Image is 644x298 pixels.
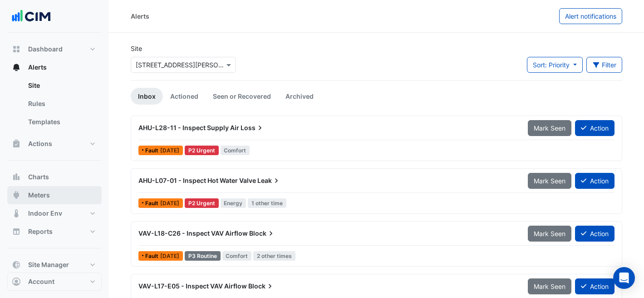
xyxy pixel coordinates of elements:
span: Actions [28,139,52,148]
span: 1 other time [248,198,286,208]
button: Action [575,226,615,242]
app-icon: Site Manager [12,260,21,269]
div: P2 Urgent [185,146,219,155]
a: Archived [278,88,321,105]
a: Seen or Recovered [206,88,278,105]
app-icon: Charts [12,172,21,182]
span: Alert notifications [565,12,616,20]
span: Fri 15-Aug-2025 11:00 AEST [160,200,179,207]
img: Company Logo [11,7,52,25]
app-icon: Dashboard [12,45,21,54]
span: Dashboard [28,45,63,54]
button: Indoor Env [7,204,102,222]
label: Site [131,44,142,53]
span: Comfort [221,146,250,155]
button: Site Manager [7,256,102,274]
button: Dashboard [7,40,102,58]
button: Account [7,273,102,291]
button: Filter [586,57,623,73]
span: Block [249,229,275,238]
span: Mark Seen [534,283,565,290]
button: Sort: Priority [527,57,583,73]
span: Meters [28,191,50,200]
span: AHU-L07-01 - Inspect Hot Water Valve [138,177,256,184]
button: Mark Seen [528,173,571,189]
app-icon: Indoor Env [12,209,21,218]
div: Open Intercom Messenger [613,267,635,289]
span: 2 other times [253,251,295,261]
div: P2 Urgent [185,198,219,208]
a: Templates [21,113,102,131]
a: Actioned [163,88,206,105]
button: Alerts [7,58,102,76]
app-icon: Reports [12,227,21,236]
span: Indoor Env [28,209,62,218]
span: Tue 19-Aug-2025 11:16 AEST [160,253,179,259]
span: VAV-L18-C26 - Inspect VAV Airflow [138,229,248,237]
button: Meters [7,186,102,204]
button: Action [575,173,615,189]
span: Site Manager [28,260,69,269]
button: Mark Seen [528,278,571,294]
div: Alerts [131,11,149,21]
span: Leak [257,176,281,185]
app-icon: Meters [12,191,21,200]
span: Comfort [222,251,252,261]
span: Account [28,277,54,286]
a: Rules [21,95,102,113]
button: Mark Seen [528,120,571,136]
button: Mark Seen [528,226,571,242]
span: Alerts [28,63,47,72]
span: Charts [28,172,49,182]
span: Mark Seen [534,124,565,132]
a: Site [21,76,102,95]
app-icon: Actions [12,139,21,148]
span: Mark Seen [534,230,565,237]
button: Charts [7,168,102,186]
button: Action [575,120,615,136]
span: Fault [145,148,160,153]
a: Inbox [131,88,163,105]
button: Alert notifications [559,8,622,24]
button: Actions [7,135,102,153]
div: Alerts [7,76,102,135]
span: AHU-L28-11 - Inspect Supply Air [138,124,239,131]
button: Reports [7,222,102,241]
span: Reports [28,227,53,236]
span: Fault [145,253,160,259]
span: Wed 20-Aug-2025 07:00 AEST [160,147,179,154]
span: Block [248,282,275,291]
span: Fault [145,201,160,206]
span: Sort: Priority [533,61,570,69]
div: P3 Routine [185,251,221,261]
app-icon: Alerts [12,63,21,72]
span: Energy [221,198,246,208]
span: Mark Seen [534,177,565,185]
span: Loss [241,123,265,132]
button: Action [575,278,615,294]
span: VAV-L17-E05 - Inspect VAV Airflow [138,282,247,290]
